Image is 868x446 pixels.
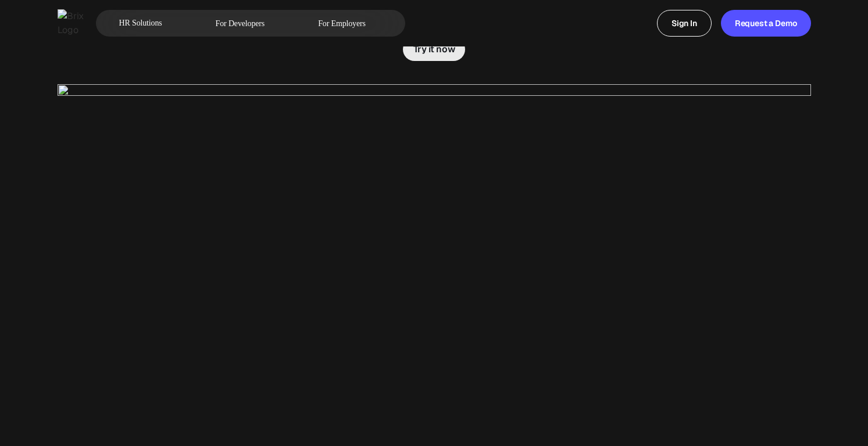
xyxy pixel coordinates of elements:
a: Sign In [657,10,712,37]
button: Try it now [403,38,465,61]
span: HR Solutions [119,14,162,33]
a: Request a Demo [721,10,811,37]
span: For Employers [318,17,366,30]
span: For Developers [216,17,265,30]
img: Brix Logo [58,9,87,37]
span: Try it now [413,45,455,54]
